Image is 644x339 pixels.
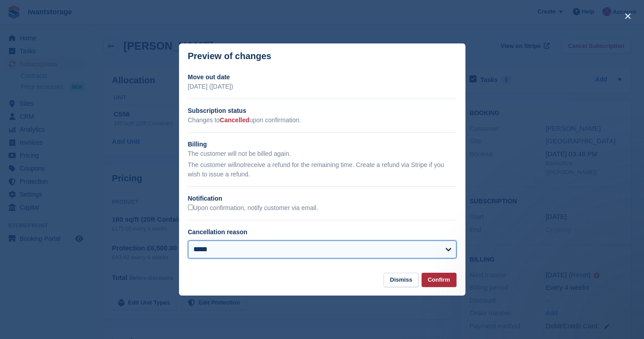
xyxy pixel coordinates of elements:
[188,205,193,210] input: Upon confirmation, notify customer via email.
[188,194,456,203] h2: Notification
[188,51,272,61] p: Preview of changes
[188,116,456,125] p: Changes to upon confirmation.
[188,106,456,116] h2: Subscription status
[188,204,318,212] label: Upon confirmation, notify customer via email.
[188,149,456,159] p: The customer will not be billed again.
[188,228,247,236] label: Cancellation reason
[422,273,456,288] button: Confirm
[220,116,249,124] span: Cancelled
[621,9,635,23] button: close
[384,273,418,288] button: Dismiss
[236,161,245,168] em: not
[188,160,456,179] p: The customer will receive a refund for the remaining time. Create a refund via Stripe if you wish...
[188,140,456,149] h2: Billing
[188,82,456,91] p: [DATE] ([DATE])
[188,73,456,82] h2: Move out date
